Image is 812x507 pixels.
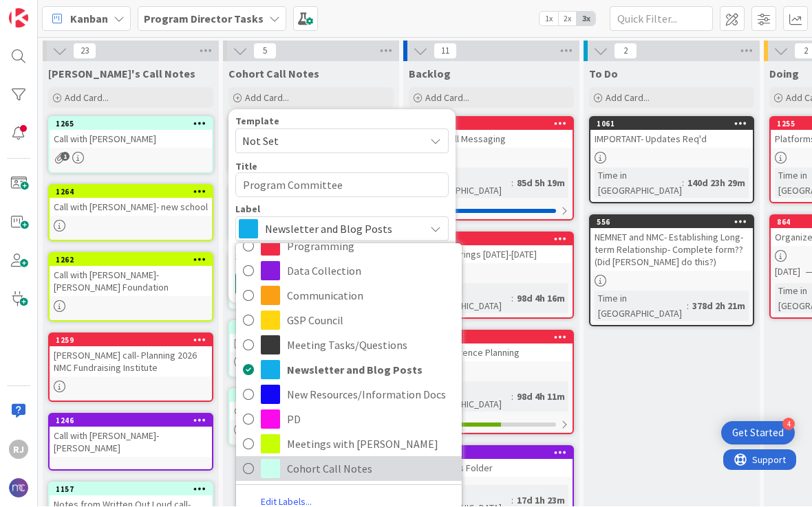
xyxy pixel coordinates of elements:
div: 1264 [56,188,212,197]
span: Meeting Tasks/Questions [287,335,455,356]
a: Cohort Call Notes [236,457,462,482]
div: NMC Conference Planning [410,344,573,362]
span: 2x [558,12,577,26]
span: 1x [539,12,558,26]
div: 1259 [56,336,212,346]
span: GSP Council [287,311,455,331]
div: 1157 [50,484,212,496]
a: Meeting Tasks/Questions [236,333,462,358]
div: 1/2 [410,416,573,433]
div: 1259[PERSON_NAME] call- Planning 2026 NMC Fundraising Institute [50,335,212,377]
span: Doing [769,67,799,81]
label: Title [235,161,257,173]
div: 1265 [50,118,212,131]
div: 4 [782,418,795,431]
div: 1097GSP Council- [DATE] [230,390,392,420]
div: 1103 [416,333,573,343]
a: Communication [236,284,462,308]
span: Not Set [242,133,414,150]
div: Call with [PERSON_NAME]- [PERSON_NAME] Foundation [50,267,212,297]
div: 1097 [230,390,392,403]
span: Meetings with [PERSON_NAME] [287,434,455,455]
div: 1157 [56,485,212,495]
span: Support [29,2,63,19]
div: 1262 [50,254,212,267]
span: Newsletter and Blog Posts [265,220,418,239]
div: 1246 [56,416,212,426]
a: Programming [236,234,462,259]
span: : [682,176,684,191]
div: [PERSON_NAME] call- Planning 2026 NMC Fundraising Institute [50,347,212,377]
span: Communication [287,286,455,306]
div: Cohort Call Messaging [410,131,573,148]
div: 1103 [410,332,573,344]
div: 1152 [410,118,573,131]
div: 1107 [410,234,573,246]
a: New Resources/Information Docs [236,383,462,407]
div: 1264 [50,186,212,199]
div: RJ [9,440,28,460]
div: 1094 [416,449,573,458]
span: Data Collection [287,261,455,282]
div: Open Get Started checklist, remaining modules: 4 [721,422,795,445]
div: 1061 [597,120,753,129]
div: 1094 [410,447,573,460]
div: 1262Call with [PERSON_NAME]- [PERSON_NAME] Foundation [50,254,212,297]
div: 556 [597,218,753,227]
div: IMPORTANT- Updates Req'd [590,131,753,148]
span: Add Card... [245,92,289,104]
span: : [687,299,689,314]
span: 23 [73,43,96,60]
b: Program Director Tasks [144,12,264,26]
span: To Do [589,67,618,81]
div: [DATE]- 2nd Annual Review [230,335,392,352]
a: Data Collection [236,259,462,284]
div: 98d 4h 16m [513,291,568,306]
div: 1246 [50,415,212,427]
div: 556NEMNET and NMC- Establishing Long-term Relationship- Complete form?? (Did [PERSON_NAME] do this?) [590,216,753,271]
span: Template [235,117,279,126]
div: XJA- Photos Folder [410,460,573,477]
span: 1 [61,153,70,161]
span: Add Card... [65,92,109,104]
span: New Resources/Information Docs [287,385,455,405]
span: : [511,176,513,191]
img: avatar [9,479,28,498]
div: 1152 [416,120,573,129]
div: 378d 2h 21m [689,299,749,314]
div: 1259 [50,335,212,347]
div: 1152Cohort Call Messaging [410,118,573,148]
div: PD & Gatherings [DATE]-[DATE] [410,246,573,264]
div: GSP Council- [DATE] [230,403,392,420]
div: 1262 [56,256,212,265]
span: Cohort Call Notes [228,67,319,81]
div: 85d 5h 19m [513,176,568,191]
a: GSP Council [236,308,462,333]
div: Time in [GEOGRAPHIC_DATA] [414,382,511,412]
div: Get Started [732,427,784,440]
span: Backlog [409,67,451,81]
div: 1264Call with [PERSON_NAME]- new school [50,186,212,216]
div: NEMNET and NMC- Establishing Long-term Relationship- Complete form?? (Did [PERSON_NAME] do this?) [590,229,753,271]
div: 1094XJA- Photos Folder [410,447,573,477]
div: Time in [GEOGRAPHIC_DATA] [414,168,511,199]
div: Call with [PERSON_NAME]- new school [50,199,212,216]
span: : [511,390,513,405]
span: 3x [577,12,595,26]
span: Cohort Call Notes [287,459,455,480]
div: 1120 [230,322,392,335]
span: 5 [253,43,277,60]
div: 98d 4h 11m [513,390,568,405]
span: PD [287,409,455,430]
div: 0/1 [410,203,573,220]
div: Call with [PERSON_NAME] [50,131,212,148]
input: Quick Filter... [610,7,713,32]
a: Meetings with [PERSON_NAME] [236,432,462,457]
textarea: Program Committee [235,173,449,198]
div: Call with [PERSON_NAME]- [PERSON_NAME] [50,427,212,458]
span: 2 [614,43,637,60]
div: 1103NMC Conference Planning [410,332,573,362]
div: 1265Call with [PERSON_NAME] [50,118,212,148]
img: Visit kanbanzone.com [9,9,28,28]
div: 1107PD & Gatherings [DATE]-[DATE] [410,234,573,264]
